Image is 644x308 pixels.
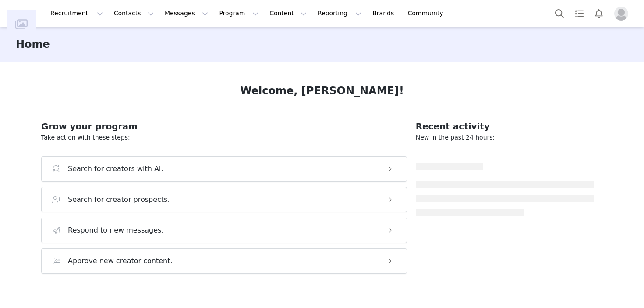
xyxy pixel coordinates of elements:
[609,7,637,21] button: Profile
[614,7,628,21] img: placeholder-profile.jpg
[41,187,407,212] button: Search for creator prospects.
[214,4,264,23] button: Program
[45,4,108,23] button: Recruitment
[416,133,594,142] p: New in the past 24 hours:
[416,120,594,133] h2: Recent activity
[68,194,170,205] h3: Search for creator prospects.
[403,4,453,23] a: Community
[159,4,213,23] button: Messages
[589,4,609,23] button: Notifications
[16,36,50,52] h3: Home
[367,4,402,23] a: Brands
[68,164,163,174] h3: Search for creators with AI.
[312,4,367,23] button: Reporting
[41,218,407,243] button: Respond to new messages.
[68,256,173,266] h3: Approve new creator content.
[68,225,164,236] h3: Respond to new messages.
[264,4,312,23] button: Content
[41,120,407,133] h2: Grow your program
[41,156,407,182] button: Search for creators with AI.
[109,4,159,23] button: Contacts
[570,4,589,23] a: Tasks
[240,83,404,99] h1: Welcome, [PERSON_NAME]!
[41,248,407,274] button: Approve new creator content.
[41,133,407,142] p: Take action with these steps:
[550,4,569,23] button: Search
